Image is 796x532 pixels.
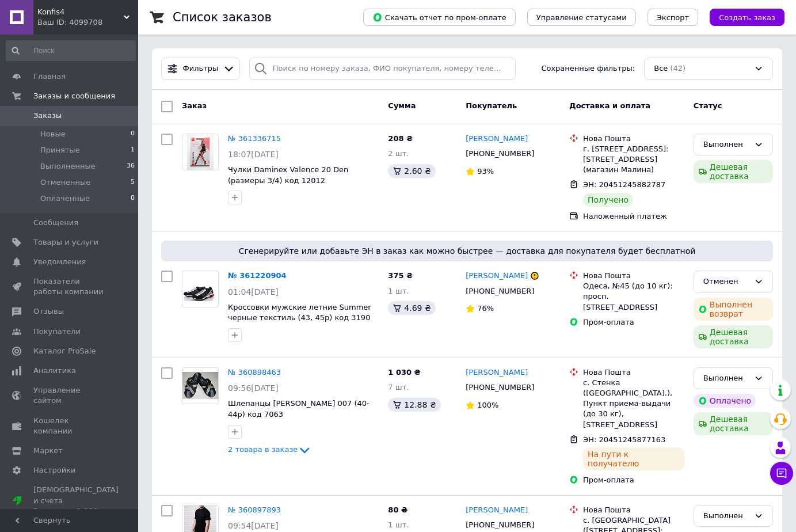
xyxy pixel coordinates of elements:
[583,435,665,444] span: ЭН: 20451245877163
[694,412,773,435] div: Дешевая доставка
[694,101,722,110] span: Статус
[583,447,684,470] div: На пути к получателю
[131,129,135,139] span: 0
[33,111,62,121] span: Заказы
[569,101,650,110] span: Доставка и оплата
[33,346,96,356] span: Каталог ProSale
[477,401,498,409] span: 100%
[37,7,124,17] span: Konfis4
[648,9,698,26] button: Экспорт
[182,277,218,302] img: Фото товару
[173,10,272,24] h1: Список заказов
[703,139,749,151] div: Выполнен
[694,394,756,408] div: Оплачено
[33,91,115,101] span: Заказы и сообщения
[228,506,281,514] a: № 360897893
[6,40,136,61] input: Поиск
[182,134,219,170] a: Фото товару
[463,146,536,161] div: [PHONE_NUMBER]
[388,149,409,158] span: 2 шт.
[694,160,773,183] div: Дешевая доставка
[187,134,214,170] img: Фото товару
[703,373,749,385] div: Выполнен
[583,317,684,328] div: Пром-оплата
[388,101,416,110] span: Сумма
[654,63,668,74] span: Все
[463,284,536,299] div: [PHONE_NUMBER]
[33,465,75,476] span: Настройки
[228,303,371,322] a: Кроссовки мужские летние Summer черные текстиль (43, 45р) код 3190
[694,325,773,348] div: Дешевая доставка
[388,383,409,392] span: 7 шт.
[466,505,528,516] a: [PERSON_NAME]
[463,380,536,395] div: [PHONE_NUMBER]
[388,398,440,412] div: 12.88 ₴
[698,13,784,21] a: Создать заказ
[228,368,281,377] a: № 360898463
[388,520,409,529] span: 1 шт.
[33,218,78,228] span: Сообщения
[363,9,516,26] button: Скачать отчет по пром-оплате
[40,129,66,139] span: Новые
[228,271,287,280] a: № 361220904
[40,145,80,155] span: Принятые
[33,326,81,337] span: Покупатели
[166,245,768,257] span: Сгенерируйте или добавьте ЭН в заказ как можно быстрее — доставка для покупателя будет бесплатной
[466,367,528,378] a: [PERSON_NAME]
[388,368,420,377] span: 1 030 ₴
[182,101,207,110] span: Заказ
[228,287,279,297] span: 01:04[DATE]
[131,145,135,155] span: 1
[33,306,64,317] span: Отзывы
[583,193,633,207] div: Получено
[719,13,775,22] span: Создать заказ
[228,521,279,530] span: 09:54[DATE]
[131,193,135,204] span: 0
[670,64,685,73] span: (42)
[388,271,413,280] span: 375 ₴
[249,58,516,80] input: Поиск по номеру заказа, ФИО покупателя, номеру телефона, Email, номеру накладной
[228,445,298,454] span: 2 товара в заказе
[40,177,90,188] span: Отмененные
[33,416,106,436] span: Кошелек компании
[583,180,665,189] span: ЭН: 20451245882787
[694,298,773,321] div: Выполнен возврат
[583,144,684,176] div: г. [STREET_ADDRESS]: [STREET_ADDRESS] (магазин Малина)
[583,378,684,430] div: с. Стенка ([GEOGRAPHIC_DATA].), Пункт приема-выдачи (до 30 кг), [STREET_ADDRESS]
[40,161,96,172] span: Выполненные
[388,301,435,315] div: 4.69 ₴
[228,383,279,393] span: 09:56[DATE]
[770,462,793,485] button: Чат с покупателем
[583,281,684,313] div: Одеса, №45 (до 10 кг): просп. [STREET_ADDRESS]
[466,101,517,110] span: Покупатель
[388,134,413,143] span: 208 ₴
[527,9,636,26] button: Управление статусами
[583,367,684,378] div: Нова Пошта
[228,399,370,419] a: Шлепанцы [PERSON_NAME] 007 (40-44р) код 7063
[33,485,119,516] span: [DEMOGRAPHIC_DATA] и счета
[33,385,106,406] span: Управление сайтом
[37,17,138,28] div: Ваш ID: 4099708
[388,287,409,295] span: 1 шт.
[657,13,689,22] span: Экспорт
[536,13,627,22] span: Управление статусами
[388,164,435,178] div: 2.60 ₴
[583,505,684,515] div: Нова Пошта
[583,134,684,144] div: Нова Пошта
[477,304,494,313] span: 76%
[372,12,506,22] span: Скачать отчет по пром-оплате
[583,211,684,222] div: Наложенный платеж
[33,366,76,376] span: Аналитика
[228,445,311,454] a: 2 товара в заказе
[228,150,279,159] span: 18:07[DATE]
[33,71,66,82] span: Главная
[33,257,86,267] span: Уведомления
[33,276,106,297] span: Показатели работы компании
[182,372,218,399] img: Фото товару
[40,193,90,204] span: Оплаченные
[33,446,63,456] span: Маркет
[388,506,407,514] span: 80 ₴
[710,9,784,26] button: Создать заказ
